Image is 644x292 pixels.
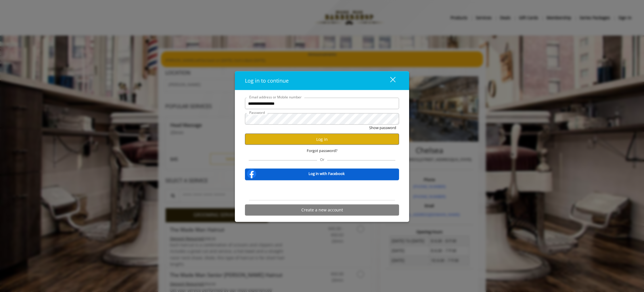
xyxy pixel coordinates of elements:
input: Email address or Mobile number [245,98,399,109]
b: Log in with Facebook [308,171,345,177]
img: facebook-logo [246,168,257,179]
button: close dialog [379,75,399,87]
label: Password [246,110,268,115]
label: Email address or Mobile number [246,94,304,100]
iframe: Sign in with Google Button [293,184,351,196]
div: close dialog [384,76,395,85]
span: Forgot password? [307,148,338,154]
button: Show password [369,125,396,131]
span: Or [317,157,327,162]
span: Log in to continue [245,77,289,84]
input: Password [245,113,399,125]
button: Log in [245,134,399,145]
button: Create a new account [245,204,399,215]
